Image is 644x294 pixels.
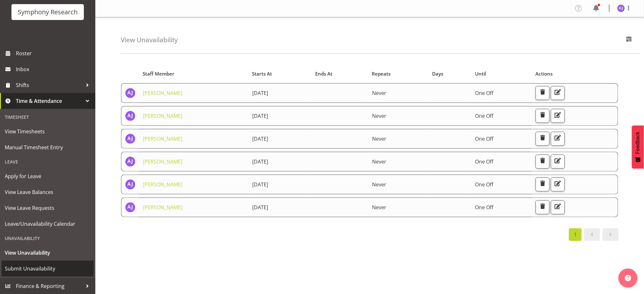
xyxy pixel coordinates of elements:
button: Delete Unavailability [536,155,550,169]
button: Edit Unavailability [551,155,565,169]
span: [DATE] [252,90,268,97]
span: Never [372,112,386,119]
span: Finance & Reporting [16,281,83,291]
img: aditi-jaiswal1830.jpg [125,179,135,190]
span: One Off [475,158,494,165]
span: [DATE] [252,158,268,165]
span: Feedback [635,132,641,154]
img: aditi-jaiswal1830.jpg [125,134,135,144]
button: Delete Unavailability [536,200,550,214]
button: Delete Unavailability [536,86,550,100]
span: Roster [16,49,92,58]
span: Never [372,135,386,142]
span: [DATE] [252,135,268,142]
span: View Leave Requests [5,203,91,213]
span: Starts At [252,70,272,77]
div: Unavailability [2,232,94,245]
button: Edit Unavailability [551,200,565,214]
span: Never [372,90,386,97]
button: Feedback - Show survey [632,125,644,169]
img: aditi-jaiswal1830.jpg [125,157,135,167]
span: [DATE] [252,204,268,211]
span: Never [372,158,386,165]
a: [PERSON_NAME] [143,181,182,188]
span: Ends At [315,70,333,77]
a: View Leave Requests [2,200,94,216]
a: Submit Unavailability [2,261,94,277]
span: One Off [475,135,494,142]
span: Never [372,204,386,211]
span: [DATE] [252,181,268,188]
span: Days [432,70,444,77]
a: View Timesheets [2,124,94,139]
a: Leave/Unavailability Calendar [2,216,94,232]
button: Edit Unavailability [551,109,565,123]
span: One Off [475,181,494,188]
img: aditi-jaiswal1830.jpg [125,88,135,98]
div: Symphony Research [18,7,78,17]
span: View Unavailability [5,248,91,257]
span: Never [372,181,386,188]
button: Edit Unavailability [551,132,565,146]
img: help-xxl-2.png [625,275,631,281]
a: [PERSON_NAME] [143,135,182,142]
span: Shifts [16,80,83,90]
div: Leave [2,155,94,168]
span: Inbox [16,64,92,74]
span: Time & Attendance [16,96,83,106]
span: Actions [536,70,553,77]
span: Staff Member [143,70,174,77]
div: Timesheet [2,110,94,124]
a: [PERSON_NAME] [143,90,182,97]
span: View Timesheets [5,127,91,136]
button: Edit Unavailability [551,177,565,191]
span: Leave/Unavailability Calendar [5,219,91,229]
a: [PERSON_NAME] [143,112,182,119]
span: Submit Unavailability [5,264,91,273]
a: Apply for Leave [2,168,94,184]
button: Edit Unavailability [551,86,565,100]
span: Apply for Leave [5,171,91,181]
span: One Off [475,204,494,211]
a: Manual Timesheet Entry [2,139,94,155]
a: [PERSON_NAME] [143,158,182,165]
button: Delete Unavailability [536,177,550,191]
span: [DATE] [252,112,268,119]
span: Manual Timesheet Entry [5,143,91,152]
a: View Leave Balances [2,184,94,200]
a: [PERSON_NAME] [143,204,182,211]
button: Filter Employees [622,33,636,47]
button: Delete Unavailability [536,132,550,146]
span: Until [475,70,486,77]
a: View Unavailability [2,245,94,261]
img: aditi-jaiswal1830.jpg [125,111,135,121]
h4: View Unavailability [121,36,178,43]
span: One Off [475,90,494,97]
span: One Off [475,112,494,119]
button: Delete Unavailability [536,109,550,123]
img: aditi-jaiswal1830.jpg [617,4,625,12]
img: aditi-jaiswal1830.jpg [125,202,135,212]
span: Repeats [372,70,391,77]
span: View Leave Balances [5,187,91,197]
